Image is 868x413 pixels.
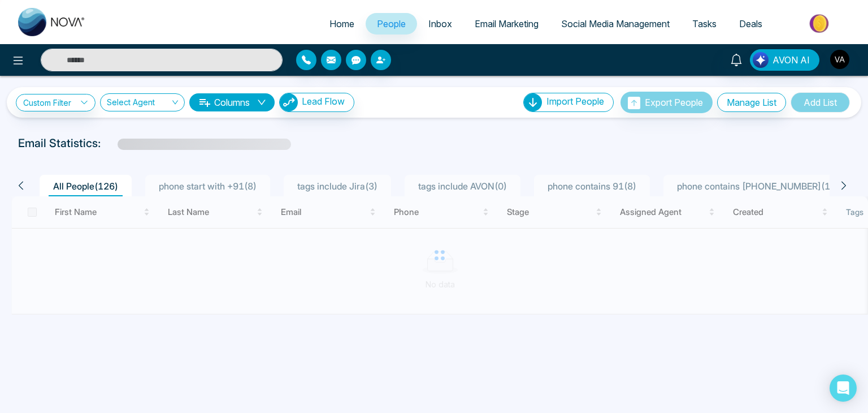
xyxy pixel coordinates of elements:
[16,94,96,111] a: Custom Filter
[377,18,406,29] span: People
[728,13,774,35] a: Deals
[428,18,452,29] span: Inbox
[543,180,641,192] span: phone contains 91 ( 8 )
[302,96,345,107] span: Lead Flow
[257,98,266,107] span: down
[189,93,275,111] button: Columnsdown
[293,180,382,192] span: tags include Jira ( 3 )
[620,92,713,113] button: Export People
[280,93,298,111] img: Lead Flow
[561,18,670,29] span: Social Media Management
[645,97,703,108] span: Export People
[18,135,101,152] p: Email Statistics:
[753,52,769,68] img: Lead Flow
[49,180,123,192] span: All People ( 126 )
[366,13,417,35] a: People
[772,53,810,67] span: AVON AI
[830,375,857,402] div: Open Intercom Messenger
[681,13,728,35] a: Tasks
[475,18,539,29] span: Email Marketing
[546,96,604,107] span: Import People
[739,18,762,29] span: Deals
[463,13,550,35] a: Email Marketing
[717,93,786,112] button: Manage List
[417,13,463,35] a: Inbox
[672,180,838,192] span: phone contains [PHONE_NUMBER] ( 1 )
[318,13,366,35] a: Home
[18,8,86,36] img: Nova CRM Logo
[750,49,819,71] button: AVON AI
[550,13,681,35] a: Social Media Management
[414,180,511,192] span: tags include AVON ( 0 )
[692,18,717,29] span: Tasks
[154,180,261,192] span: phone start with +91 ( 8 )
[329,18,354,29] span: Home
[279,93,354,112] button: Lead Flow
[830,50,849,69] img: User Avatar
[275,93,354,112] a: Lead FlowLead Flow
[779,11,861,36] img: Market-place.gif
